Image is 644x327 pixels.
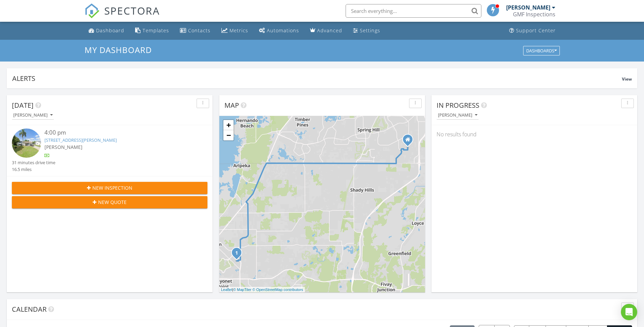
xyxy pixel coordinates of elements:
div: [PERSON_NAME] [13,113,53,118]
div: | [219,287,305,293]
button: [PERSON_NAME] [12,111,54,120]
div: Templates [143,27,169,34]
a: Dashboard [86,24,127,37]
a: © MapTiler [233,288,252,292]
div: Dashboards [526,48,557,53]
div: Automations [267,27,299,34]
a: Automations (Basic) [256,24,302,37]
div: GMF Inspections [513,11,555,18]
div: Settings [360,27,380,34]
button: Dashboards [523,46,560,55]
a: Templates [132,24,172,37]
a: © OpenStreetMap contributors [253,288,303,292]
div: 14011 Gregory St, Spring Hill FL 34609 [408,139,412,143]
div: 4:00 pm [44,128,191,137]
div: 8801 Shenandoah Ln, Hudson, FL 34667 [237,253,241,257]
span: Map [224,101,239,110]
a: Zoom out [223,130,234,140]
button: New Inspection [12,182,207,194]
span: [PERSON_NAME] [44,144,82,150]
div: Advanced [317,27,342,34]
a: [STREET_ADDRESS][PERSON_NAME] [44,137,117,143]
span: View [622,76,632,82]
div: Dashboard [96,27,124,34]
span: [DATE] [12,101,34,110]
a: Support Center [507,24,558,37]
div: No results found [431,125,637,143]
a: Contacts [177,24,213,37]
a: Settings [350,24,383,37]
div: 31 minutes drive time [12,159,55,166]
button: [PERSON_NAME] [437,111,479,120]
img: The Best Home Inspection Software - Spectora [85,3,99,18]
div: Support Center [516,27,556,34]
a: 4:00 pm [STREET_ADDRESS][PERSON_NAME] [PERSON_NAME] 31 minutes drive time 16.5 miles [12,128,207,173]
a: Advanced [307,24,345,37]
input: Search everything... [346,4,481,18]
a: Zoom in [223,120,234,130]
a: Leaflet [221,288,232,292]
span: Calendar [12,305,47,314]
div: [PERSON_NAME] [506,4,550,11]
i: 1 [235,251,238,256]
div: [PERSON_NAME] [438,113,477,118]
span: New Inspection [92,184,132,191]
div: Metrics [229,27,248,34]
span: My Dashboard [85,44,152,55]
img: streetview [12,128,41,158]
div: Alerts [12,74,622,83]
a: SPECTORA [85,9,160,23]
a: Metrics [219,24,251,37]
span: SPECTORA [104,3,160,18]
div: 16.5 miles [12,166,55,173]
div: Open Intercom Messenger [621,304,637,320]
button: New Quote [12,196,207,208]
span: In Progress [437,101,479,110]
div: Contacts [188,27,210,34]
span: New Quote [98,199,127,206]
